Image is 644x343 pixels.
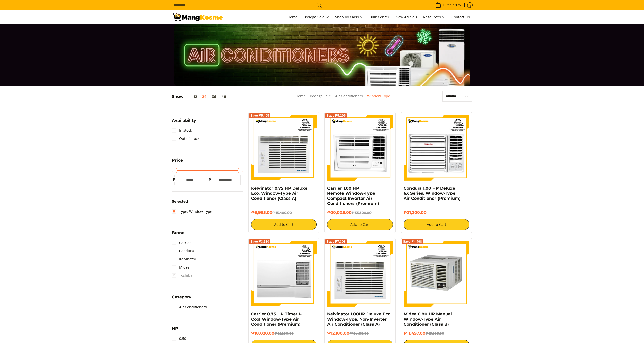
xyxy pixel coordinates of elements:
[451,15,470,19] span: Contact Us
[172,158,183,166] summary: Open
[285,10,300,24] a: Home
[172,239,191,247] a: Carrier
[208,177,213,182] span: ₱
[172,271,193,280] span: Toshiba
[423,14,445,20] span: Resources
[172,327,178,335] summary: Open
[261,93,425,104] nav: Breadcrumbs
[251,241,317,307] img: Carrier 0.75 HP Timer I-Cool Window-Type Air Conditioner (Premium)
[172,295,191,299] span: Category
[404,241,469,307] img: Midea 0.80 HP Manual Window-Type Air Conditioner (Class B)
[333,10,366,24] a: Shop by Class
[172,177,177,182] span: ₱
[369,15,389,19] span: Bulk Center
[251,312,302,327] a: Carrier 0.75 HP Timer I-Cool Window-Type Air Conditioner (Premium)
[172,126,192,135] a: In stock
[172,255,196,263] a: Kelvinator
[301,10,332,24] a: Bodega Sale
[172,335,186,343] a: 0.50
[327,186,379,206] a: Carrier 1.00 HP Remote Window-Type Compact Inverter Air Conditioners (Premium)
[404,312,452,327] a: Midea 0.80 HP Manual Window-Type Air Conditioner (Class B)
[251,210,317,215] h6: ₱9,995.00
[172,327,178,331] span: HP
[327,219,393,230] button: Add to Cart
[172,207,212,216] a: Type: Window Type
[250,114,269,117] span: Save ₱5,405
[184,95,200,99] button: 12
[426,331,444,335] del: ₱15,995.00
[251,186,307,201] a: Kelvinator 0.75 HP Deluxe Eco, Window-Type Air Conditioner (Class A)
[296,94,306,98] a: Home
[349,331,369,335] del: ₱19,488.00
[172,295,191,303] summary: Open
[335,14,363,20] span: Shop by Class
[310,94,331,98] a: Bodega Sale
[404,331,469,336] h6: ₱11,497.00
[172,231,185,235] span: Brand
[172,231,185,239] summary: Open
[449,10,472,24] a: Contact Us
[287,15,297,19] span: Home
[172,118,196,126] summary: Open
[272,210,292,215] del: ₱15,400.00
[172,263,190,271] a: Midea
[327,331,393,336] h6: ₱12,180.00
[172,13,223,21] img: Bodega Sale Aircon l Mang Kosme: Home Appliances Warehouse Sale Window Type
[327,115,393,181] img: Carrier 1.00 HP Remote Window-Type Compact Inverter Air Conditioners (Premium)
[442,3,445,7] span: 1
[172,135,199,143] a: Out of stock
[251,115,317,181] img: Kelvinator 0.75 HP Deluxe Eco, Window-Type Air Conditioner (Class A)
[209,95,219,99] button: 36
[315,1,323,9] button: Search
[395,15,417,19] span: New Arrivals
[251,331,317,336] h6: ₱18,020.00
[172,158,183,162] span: Price
[434,2,462,8] span: •
[172,94,229,99] h5: Show
[327,241,393,307] img: Kelvinator 1.00HP Deluxe Eco Window-Type, Non-Inverter Air Conditioner (Class A)
[367,93,390,99] span: Window Type
[219,95,229,99] button: 48
[326,240,346,243] span: Save ₱7,308
[403,240,422,243] span: Save ₱4,498
[304,14,329,20] span: Bodega Sale
[404,219,469,230] button: Add to Cart
[250,240,269,243] span: Save ₱3,180
[404,186,461,201] a: Condura 1.00 HP Deluxe 6X Series, Window-Type Air Conditioner (Premium)
[172,199,243,204] h6: Selected
[200,95,209,99] button: 24
[447,3,462,7] span: ₱47,076
[172,247,194,255] a: Condura
[335,94,363,98] a: Air Conditioners
[326,114,346,117] span: Save ₱5,295
[228,10,472,24] nav: Main Menu
[352,210,372,215] del: ₱35,300.00
[404,210,469,215] h6: ₱21,200.00
[393,10,420,24] a: New Arrivals
[275,331,294,335] del: ₱21,200.00
[421,10,448,24] a: Resources
[172,118,196,123] span: Availability
[404,115,469,181] img: Condura 1.00 HP Deluxe 6X Series, Window-Type Air Conditioner (Premium)
[172,303,207,311] a: Air Conditioners
[251,219,317,230] button: Add to Cart
[327,210,393,215] h6: ₱30,005.00
[367,10,392,24] a: Bulk Center
[327,312,390,327] a: Kelvinator 1.00HP Deluxe Eco Window-Type, Non-Inverter Air Conditioner (Class A)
